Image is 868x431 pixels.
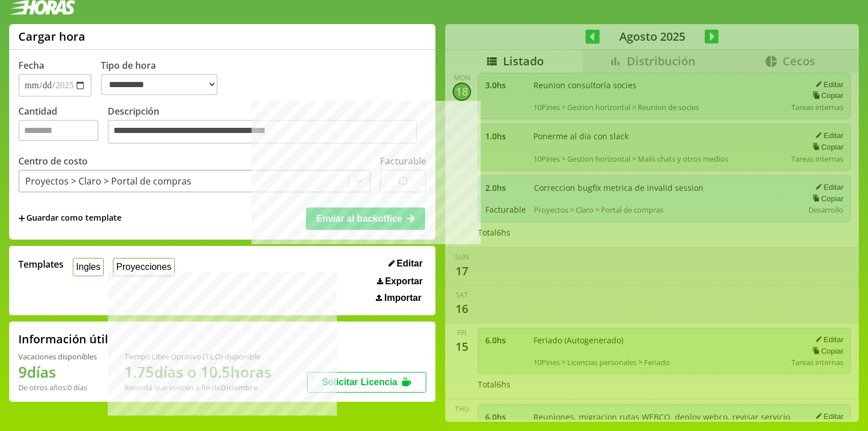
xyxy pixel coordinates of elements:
[385,258,426,269] button: Editar
[18,258,64,271] span: Templates
[124,351,272,362] div: Tiempo Libre Optativo (TiLO) disponible
[108,120,417,144] textarea: Descripción
[18,212,121,225] span: +Guardar como template
[221,382,257,393] b: Diciembre
[316,214,402,224] span: Enviar al backoffice
[396,258,422,269] span: Editar
[73,258,104,276] button: Ingles
[322,377,398,387] span: Solicitar Licencia
[18,212,25,225] span: +
[18,382,97,393] div: De otros años: 0 días
[18,59,44,72] label: Fecha
[101,74,218,95] select: Tipo de hora
[385,276,423,287] span: Exportar
[18,362,97,382] h1: 9 días
[374,276,426,287] button: Exportar
[306,207,425,229] button: Enviar al backoffice
[124,362,272,382] h1: 1.75 días o 10.5 horas
[108,105,426,147] label: Descripción
[18,120,99,141] input: Cantidad
[25,175,191,187] div: Proyectos > Claro > Portal de compras
[113,258,175,276] button: Proyecciones
[18,105,108,147] label: Cantidad
[124,382,272,393] div: Recordá que vencen a fin de
[101,59,227,97] label: Tipo de hora
[18,155,88,167] label: Centro de costo
[18,351,97,362] div: Vacaciones disponibles
[307,372,426,393] button: Solicitar Licencia
[384,293,422,303] span: Importar
[18,331,108,347] h2: Información útil
[380,155,426,167] label: Facturable
[18,29,85,44] h1: Cargar hora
